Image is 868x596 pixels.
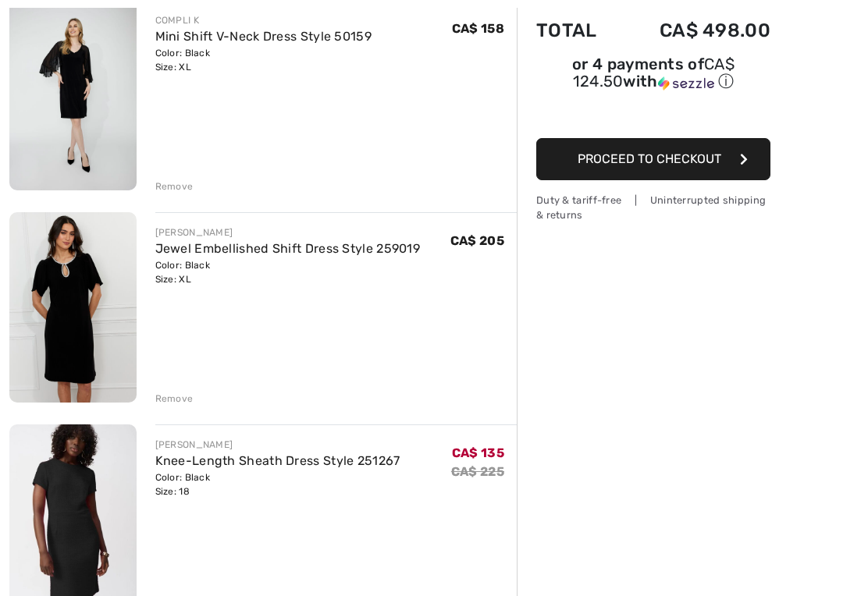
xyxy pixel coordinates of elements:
[155,258,421,286] div: Color: Black Size: XL
[155,13,372,27] div: COMPLI K
[155,225,421,239] div: [PERSON_NAME]
[155,438,400,452] div: [PERSON_NAME]
[450,233,504,248] span: CA$ 205
[9,212,137,403] img: Jewel Embellished Shift Dress Style 259019
[155,470,400,498] div: Color: Black Size: 18
[452,21,504,36] span: CA$ 158
[155,29,372,44] a: Mini Shift V-Neck Dress Style 50159
[155,392,194,406] div: Remove
[452,445,504,460] span: CA$ 135
[536,138,770,180] button: Proceed to Checkout
[536,193,770,222] div: Duty & tariff-free | Uninterrupted shipping & returns
[155,241,421,256] a: Jewel Embellished Shift Dress Style 259019
[619,4,770,57] td: CA$ 498.00
[155,453,400,468] a: Knee-Length Sheath Dress Style 251267
[658,76,714,90] img: Sezzle
[536,98,770,133] iframe: PayPal-paypal
[536,57,770,98] div: or 4 payments ofCA$ 124.50withSezzle Click to learn more about Sezzle
[578,151,721,166] span: Proceed to Checkout
[155,46,372,74] div: Color: Black Size: XL
[155,179,194,193] div: Remove
[536,4,619,57] td: Total
[536,57,770,92] div: or 4 payments of with
[573,55,735,90] span: CA$ 124.50
[451,464,504,479] s: CA$ 225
